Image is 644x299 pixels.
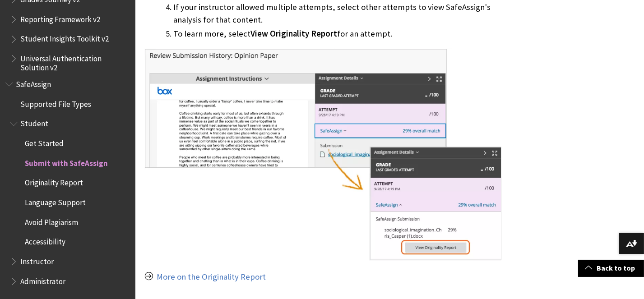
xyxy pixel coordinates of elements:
span: Reporting Framework v2 [20,12,100,24]
nav: Book outline for Blackboard SafeAssign [5,77,130,289]
a: More on the Originality Report [157,271,266,282]
span: Student Insights Toolkit v2 [20,32,109,44]
span: Instructor [20,254,54,266]
span: Student [20,116,48,129]
span: View Originality Report [250,28,337,39]
a: Back to top [578,260,644,276]
span: Accessibility [25,235,65,247]
span: Avoid Plagiarism [25,215,78,227]
span: Supported File Types [20,97,91,109]
span: Get Started [25,136,64,148]
span: SafeAssign [16,77,51,89]
span: Originality Report [25,175,83,188]
li: If your instructor allowed multiple attempts, select other attempts to view SafeAssign's analysis... [173,1,501,26]
span: Universal Authentication Solution v2 [20,51,129,72]
li: To learn more, select for an attempt. [173,28,501,40]
span: Language Support [25,195,86,207]
span: Administrator [20,274,65,286]
span: Submit with SafeAssign [25,156,108,168]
